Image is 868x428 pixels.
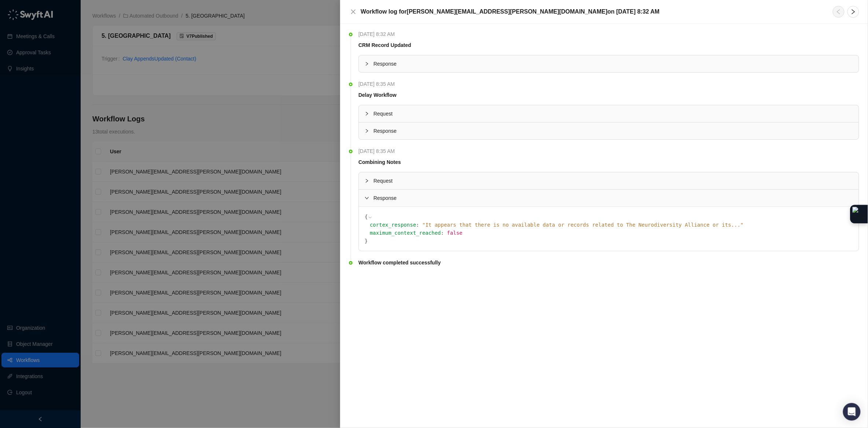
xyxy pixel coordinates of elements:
span: cortex_response [370,222,416,228]
span: Response [374,127,853,135]
span: { [365,214,368,220]
span: Request [374,177,853,185]
span: Response [374,60,853,68]
img: Extension Icon [853,207,866,222]
span: collapsed [365,179,369,183]
h5: Workflow log for [PERSON_NAME][EMAIL_ADDRESS][PERSON_NAME][DOMAIN_NAME] on [DATE] 8:32 AM [361,7,660,16]
span: collapsed [365,129,369,133]
span: false [447,230,463,236]
div: : [370,229,853,237]
strong: Workflow completed successfully [358,260,441,266]
span: collapsed [365,111,369,116]
strong: Combining Notes [358,159,401,165]
span: Response [374,194,853,202]
div: : [370,221,853,229]
span: " It appears that there is no available data or records related to The Neurodiversity Alliance or... [422,222,744,228]
span: close [350,9,356,15]
span: right [850,9,856,15]
span: collapsed [365,62,369,66]
span: [DATE] 8:35 AM [358,147,398,155]
span: Request [374,110,853,118]
span: } [365,238,368,244]
span: expanded [365,196,369,200]
strong: Delay Workflow [358,92,397,98]
div: Open Intercom Messenger [843,403,861,421]
span: maximum_context_reached [370,230,441,236]
span: [DATE] 8:32 AM [358,30,398,38]
span: [DATE] 8:35 AM [358,80,398,88]
button: Close [349,7,358,16]
strong: CRM Record Updated [358,42,411,48]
